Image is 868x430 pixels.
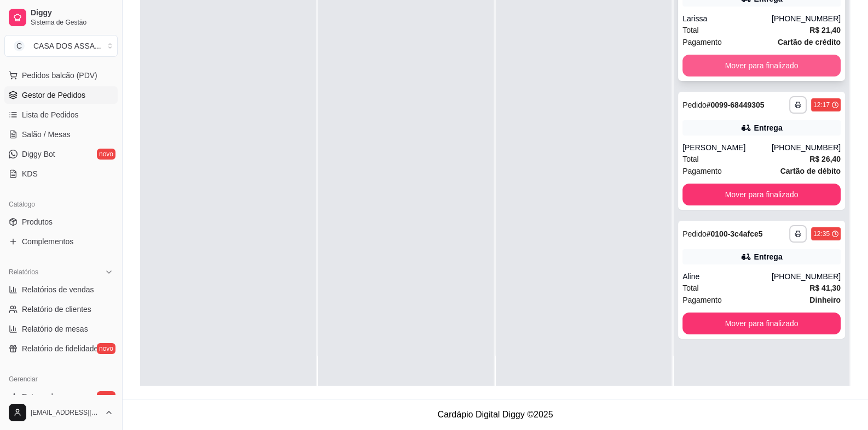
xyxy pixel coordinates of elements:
strong: R$ 21,40 [809,26,841,34]
div: Catálogo [4,196,118,213]
span: Lista de Pedidos [22,109,79,120]
div: 12:35 [813,229,830,238]
strong: Dinheiro [809,296,841,304]
button: Mover para finalizado [682,184,841,205]
a: Relatório de clientes [4,301,118,318]
div: Aline [682,271,772,282]
div: 12:17 [813,101,830,109]
button: [EMAIL_ADDRESS][DOMAIN_NAME] [4,399,118,426]
strong: Cartão de débito [780,167,841,175]
span: Salão / Mesas [22,129,71,140]
a: KDS [4,165,118,182]
strong: # 0099-68449305 [707,101,765,109]
span: Relatório de mesas [22,323,88,334]
span: Total [682,24,699,36]
button: Select a team [4,35,118,57]
span: Relatório de fidelidade [22,343,98,354]
span: C [14,40,25,51]
span: Sistema de Gestão [31,18,113,27]
button: Mover para finalizado [682,313,841,334]
span: Relatórios de vendas [22,284,94,295]
span: Produtos [22,216,53,227]
a: Diggy Botnovo [4,145,118,163]
button: Pedidos balcão (PDV) [4,67,118,84]
span: Gestor de Pedidos [22,90,85,101]
span: Complementos [22,236,73,247]
span: Relatórios [9,268,38,276]
a: Lista de Pedidos [4,106,118,123]
span: Pedido [682,101,707,109]
a: Complementos [4,233,118,250]
footer: Cardápio Digital Diggy © 2025 [123,399,868,430]
span: Pagamento [682,36,722,48]
div: [PHONE_NUMBER] [772,271,841,282]
span: Diggy Bot [22,149,55,160]
a: Produtos [4,213,118,231]
button: Mover para finalizado [682,55,841,76]
a: DiggySistema de Gestão [4,4,118,31]
div: [PHONE_NUMBER] [772,142,841,153]
div: [PHONE_NUMBER] [772,13,841,24]
span: KDS [22,168,38,179]
div: Entrega [754,122,782,133]
strong: # 0100-3c4afce5 [707,229,763,238]
strong: R$ 41,30 [809,284,841,292]
span: Pedido [682,229,707,238]
span: Pagamento [682,165,722,177]
div: Gerenciar [4,370,118,388]
span: Total [682,153,699,165]
span: Relatório de clientes [22,304,91,315]
div: Larissa [682,13,772,24]
a: Gestor de Pedidos [4,86,118,104]
a: Salão / Mesas [4,126,118,143]
span: Diggy [31,8,113,18]
a: Entregadoresnovo [4,388,118,405]
strong: R$ 26,40 [809,155,841,163]
a: Relatório de fidelidadenovo [4,340,118,357]
span: Entregadores [22,391,68,402]
span: Pedidos balcão (PDV) [22,70,97,81]
div: CASA DOS ASSA ... [33,40,101,51]
span: [EMAIL_ADDRESS][DOMAIN_NAME] [31,408,100,417]
a: Relatórios de vendas [4,281,118,298]
span: Pagamento [682,294,722,306]
span: Total [682,282,699,294]
div: [PERSON_NAME] [682,142,772,153]
div: Entrega [754,251,782,262]
strong: Cartão de crédito [778,38,841,46]
a: Relatório de mesas [4,320,118,338]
